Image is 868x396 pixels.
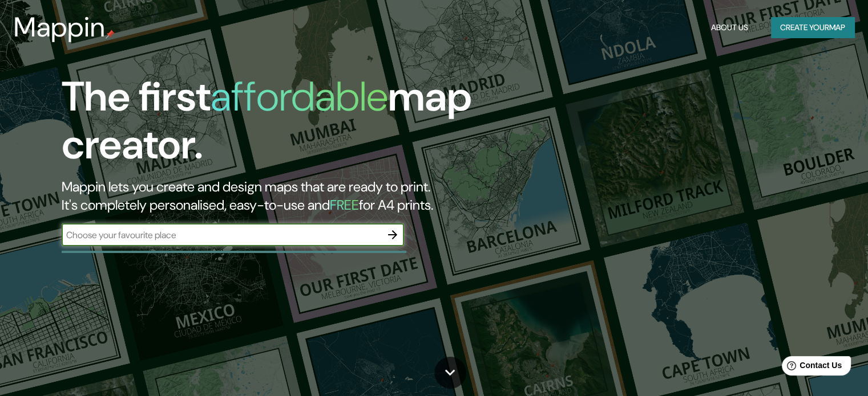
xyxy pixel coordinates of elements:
button: About Us [706,17,753,38]
input: Choose your favourite place [62,228,381,242]
iframe: Help widget launcher [766,352,855,383]
h2: Mappin lets you create and design maps that are ready to print. It's completely personalised, eas... [62,178,496,214]
h3: Mappin [14,11,106,43]
h1: affordable [211,70,388,123]
h5: FREE [330,196,359,214]
img: mappin-pin [106,30,115,39]
h1: The first map creator. [62,73,496,178]
button: Create yourmap [771,17,854,38]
